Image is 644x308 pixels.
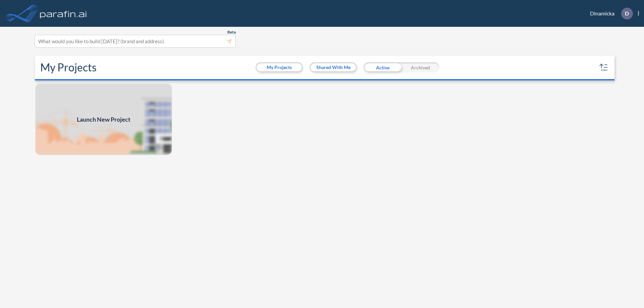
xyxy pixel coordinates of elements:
[40,61,97,74] h2: My Projects
[580,8,639,19] div: Dinamicka
[311,63,356,71] button: Shared With Me
[364,62,401,72] div: Active
[401,62,439,72] div: Archived
[257,63,302,71] button: My Projects
[77,115,130,124] span: Launch New Project
[227,29,236,35] span: Beta
[39,7,88,20] img: logo
[598,62,609,73] button: sort
[35,83,172,156] a: Launch New Project
[625,10,629,16] p: D
[35,83,172,156] img: add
